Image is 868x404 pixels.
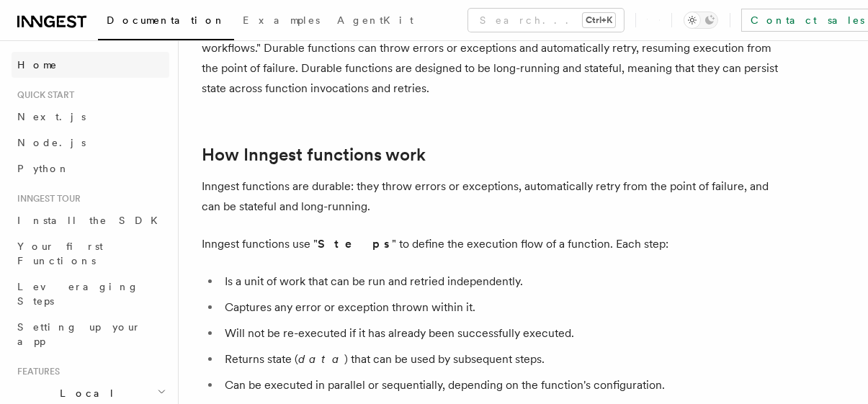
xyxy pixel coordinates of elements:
li: Is a unit of work that can be run and retried independently. [220,271,778,292]
span: Next.js [17,111,86,122]
a: Python [12,156,169,181]
li: Can be executed in parallel or sequentially, depending on the function's configuration. [220,375,778,395]
a: Setting up your app [12,314,169,354]
a: Node.js [12,130,169,156]
span: Python [17,163,70,174]
button: Search...Ctrl+K [468,9,624,32]
kbd: Ctrl+K [583,13,615,27]
span: Quick start [12,89,74,101]
a: Install the SDK [12,207,169,233]
span: Your first Functions [17,241,103,266]
span: Setting up your app [17,321,141,347]
a: AgentKit [328,4,422,39]
button: Toggle dark mode [684,12,718,29]
a: Next.js [12,104,169,130]
span: Home [17,58,58,72]
strong: Steps [318,237,392,251]
li: Captures any error or exception thrown within it. [220,297,778,318]
em: data [298,352,344,366]
span: Leveraging Steps [17,281,139,307]
a: Your first Functions [12,233,169,274]
span: Install the SDK [17,215,166,226]
span: AgentKit [337,14,413,26]
a: Home [12,52,169,78]
a: How Inngest functions work [202,145,426,165]
span: Node.js [17,137,86,148]
p: In practice, Durable Execution is implemented in the form of "durable functions," sometimes also ... [202,18,778,99]
li: Will not be re-executed if it has already been successfully executed. [220,323,778,344]
a: Leveraging Steps [12,274,169,314]
span: Features [12,366,60,377]
span: Documentation [107,14,225,26]
li: Returns state ( ) that can be used by subsequent steps. [220,349,778,369]
p: Inngest functions are durable: they throw errors or exceptions, automatically retry from the poin... [202,176,778,217]
a: Examples [234,4,328,39]
a: Documentation [98,4,234,40]
span: Inngest tour [12,193,81,205]
p: Inngest functions use " " to define the execution flow of a function. Each step: [202,234,778,254]
span: Examples [243,14,320,26]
